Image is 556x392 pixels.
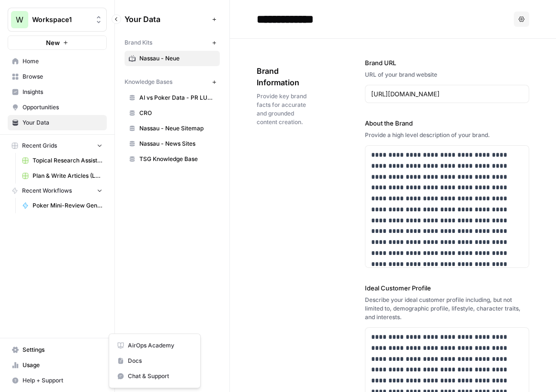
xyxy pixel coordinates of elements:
[125,51,220,66] a: Nassau - Neue
[23,361,102,369] span: Usage
[257,65,311,88] span: Brand Information
[8,8,107,32] button: Workspace: Workspace1
[125,13,208,25] span: Your Data
[23,103,102,112] span: Opportunities
[113,338,196,353] a: AirOps Academy
[125,121,220,136] a: Nassau - Neue Sitemap
[18,153,107,168] a: Topical Research Assistant
[8,357,107,373] a: Usage
[16,14,23,25] span: W
[23,57,102,66] span: Home
[125,105,220,121] a: CRO
[365,70,529,79] div: URL of your brand website
[8,115,107,130] a: Your Data
[23,88,102,96] span: Insights
[46,38,60,47] span: New
[113,353,196,369] a: Docs
[365,296,529,322] div: Describe your ideal customer profile including, but not limited to, demographic profile, lifestyl...
[109,334,201,388] div: Help + Support
[8,342,107,357] a: Settings
[22,186,72,195] span: Recent Workflows
[128,357,192,365] span: Docs
[139,139,216,148] span: Nassau - News Sites
[8,84,107,100] a: Insights
[8,138,107,153] button: Recent Grids
[125,151,220,167] a: TSG Knowledge Base
[139,54,216,63] span: Nassau - Neue
[125,38,152,47] span: Brand Kits
[8,54,107,69] a: Home
[125,136,220,151] a: Nassau - News Sites
[33,201,102,210] span: Poker Mini-Review Generator
[8,373,107,388] button: Help + Support
[257,92,311,127] span: Provide key brand facts for accurate and grounded content creation.
[23,346,102,354] span: Settings
[365,131,529,139] div: Provide a high level description of your brand.
[365,283,529,293] label: Ideal Customer Profile
[139,93,216,102] span: AI vs Poker Data - PR LUSPS
[18,198,107,213] a: Poker Mini-Review Generator
[371,89,523,99] input: www.sundaysoccer.com
[23,72,102,81] span: Browse
[33,156,102,165] span: Topical Research Assistant
[125,90,220,105] a: AI vs Poker Data - PR LUSPS
[8,100,107,115] a: Opportunities
[139,124,216,133] span: Nassau - Neue Sitemap
[125,78,172,86] span: Knowledge Bases
[128,341,192,350] span: AirOps Academy
[139,155,216,163] span: TSG Knowledge Base
[18,168,107,184] a: Plan & Write Articles (LUSPS)
[33,172,102,180] span: Plan & Write Articles (LUSPS)
[8,35,107,50] button: New
[139,109,216,117] span: CRO
[22,141,57,150] span: Recent Grids
[23,376,102,385] span: Help + Support
[128,372,192,380] span: Chat & Support
[365,118,529,128] label: About the Brand
[32,15,90,24] span: Workspace1
[365,58,529,68] label: Brand URL
[8,69,107,84] a: Browse
[23,118,102,127] span: Your Data
[113,369,196,384] button: Chat & Support
[8,184,107,198] button: Recent Workflows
